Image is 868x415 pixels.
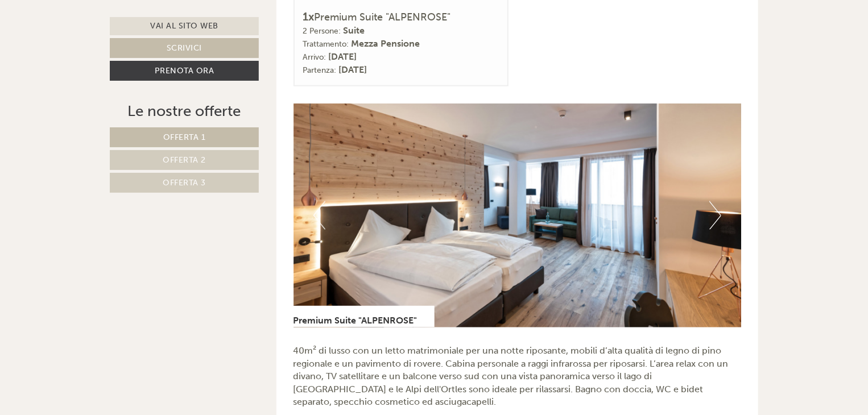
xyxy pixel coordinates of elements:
b: [DATE] [329,51,357,62]
div: Premium Suite "ALPENROSE" [303,9,499,25]
p: 40m² di lusso con un letto matrimoniale per una notte riposante, mobili d’alta qualità di legno d... [294,345,742,409]
button: Invia [391,300,449,319]
span: Offerta 2 [163,155,206,165]
small: Partenza: [303,65,337,75]
img: image [294,103,742,327]
button: Previous [313,201,325,230]
a: Prenota ora [110,61,259,81]
span: Offerta 1 [163,132,206,142]
b: Mezza Pensione [352,38,420,49]
small: Trattamento: [303,39,349,49]
b: 1x [303,10,315,23]
small: 08:47 [17,55,179,63]
a: Scrivici [110,38,259,58]
b: Suite [344,25,365,36]
small: 2 Persone: [303,26,341,36]
div: Buon giorno, come possiamo aiutarla? [9,31,185,65]
div: Premium Suite "ALPENROSE" [294,306,435,327]
div: martedì [198,9,251,28]
small: Arrivo: [303,52,326,62]
b: [DATE] [339,64,367,75]
a: Vai al sito web [110,17,259,35]
span: Offerta 3 [163,178,206,188]
div: Le nostre offerte [110,101,259,122]
button: Next [709,201,721,230]
div: Hotel [GEOGRAPHIC_DATA] [17,33,179,42]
